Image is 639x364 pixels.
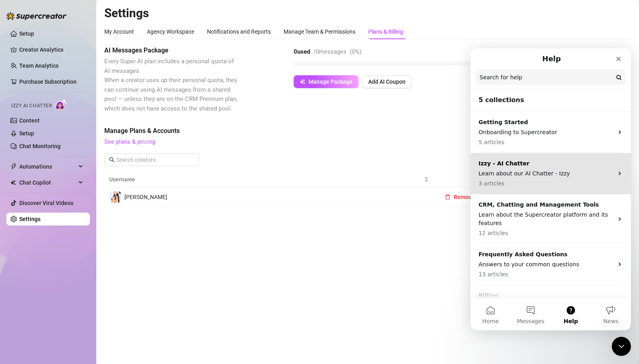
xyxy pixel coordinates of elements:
[284,27,355,36] div: Manage Team & Permissions
[116,155,188,164] input: Search creators
[294,48,310,55] strong: 0 used
[471,48,631,330] iframe: Intercom live chat
[6,12,67,20] img: logo-BBDzfeDw.svg
[588,46,631,58] button: View Breakdown
[104,126,523,136] span: Manage Plans & Accounts
[294,75,359,88] button: Manage Package
[445,194,450,200] span: delete
[55,99,67,111] img: AI Chatter
[11,102,52,110] span: Izzy AI Chatter
[19,176,76,189] span: Chat Copilot
[104,46,239,55] span: AI Messages Package
[124,194,167,200] span: [PERSON_NAME]
[19,43,83,56] a: Creator Analytics
[368,78,406,85] span: Add AI Coupon
[19,160,76,173] span: Automations
[362,75,412,88] button: Add AI Coupon
[109,175,422,184] span: Username
[104,58,237,112] span: Every Super AI plan includes a personal quota of AI messages. When a creator uses up their person...
[19,30,34,37] a: Setup
[454,194,475,200] span: Remove
[10,180,16,185] img: Chat Copilot
[19,62,59,69] a: Team Analytics
[368,27,403,36] div: Plans & Billing
[110,191,121,203] img: Isabella
[207,27,271,36] div: Notifications and Reports
[19,216,41,222] a: Settings
[350,48,361,55] span: ( 0 %)
[109,157,115,163] span: search
[10,163,17,170] span: thunderbolt
[19,200,73,206] a: Discover Viral Videos
[308,78,353,85] span: Manage Package
[104,27,134,36] div: My Account
[104,6,631,21] h2: Settings
[438,191,481,203] button: Remove
[19,143,61,149] a: Chat Monitoring
[19,78,77,85] a: Purchase Subscription
[147,27,194,36] div: Agency Workspace
[19,117,40,124] a: Content
[313,48,347,55] span: / 0 messages
[612,337,631,356] iframe: Intercom live chat
[104,172,434,187] th: Username
[104,138,155,145] a: See plans & pricing
[19,130,34,137] a: Setup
